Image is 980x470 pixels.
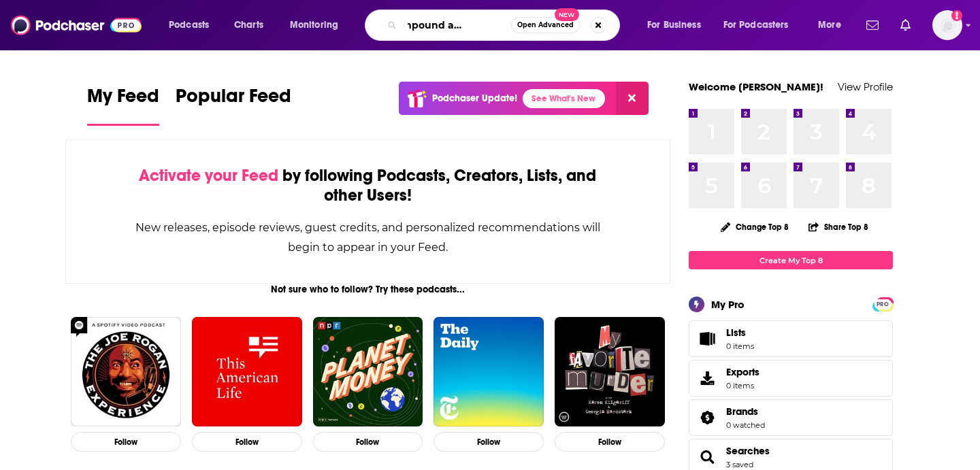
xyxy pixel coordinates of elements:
[715,14,808,36] button: open menu
[875,299,891,309] a: PRO
[139,165,278,186] span: Activate your Feed
[726,420,765,430] a: 0 watched
[511,17,580,33] button: Open AdvancedNew
[726,381,759,390] span: 0 items
[726,460,753,469] a: 3 saved
[693,408,721,427] a: Brands
[726,366,759,378] span: Exports
[689,80,823,93] a: Welcome [PERSON_NAME]!
[838,80,893,93] a: View Profile
[159,14,227,36] button: open menu
[87,84,159,116] span: My Feed
[711,298,745,311] div: My Pro
[726,326,746,339] span: Lists
[932,10,962,40] button: Show profile menu
[11,12,142,38] img: Podchaser - Follow, Share and Rate Podcasts
[134,166,602,205] div: by following Podcasts, Creators, Lists, and other Users!
[689,320,893,357] a: Lists
[65,284,670,295] div: Not sure who to follow? Try these podcasts...
[726,445,770,457] a: Searches
[726,405,758,418] span: Brands
[169,16,209,35] span: Podcasts
[176,84,291,116] span: Popular Feed
[689,360,893,397] a: Exports
[647,16,701,35] span: For Business
[555,317,665,427] img: My Favorite Murder with Karen Kilgariff and Georgia Hardstark
[693,329,721,348] span: Lists
[290,16,338,35] span: Monitoring
[555,8,579,21] span: New
[932,10,962,40] span: Logged in as sashagoldin
[192,432,302,452] button: Follow
[434,432,544,452] button: Follow
[87,84,159,126] a: My Feed
[134,218,602,257] div: New releases, episode reviews, guest credits, and personalized recommendations will begin to appe...
[176,84,291,126] a: Popular Feed
[818,16,841,35] span: More
[313,432,423,452] button: Follow
[378,10,633,41] div: Search podcasts, credits, & more...
[689,251,893,269] a: Create My Top 8
[726,326,754,339] span: Lists
[693,369,721,388] span: Exports
[723,16,789,35] span: For Podcasters
[875,299,891,309] span: PRO
[808,214,869,240] button: Share Top 8
[192,317,302,427] img: This American Life
[693,448,721,467] a: Searches
[951,10,962,21] svg: Add a profile image
[280,14,356,36] button: open menu
[638,14,718,36] button: open menu
[71,432,181,452] button: Follow
[932,10,962,40] img: User Profile
[225,14,272,36] a: Charts
[861,14,884,37] a: Show notifications dropdown
[555,432,665,452] button: Follow
[313,317,423,427] img: Planet Money
[432,93,517,104] p: Podchaser Update!
[517,22,574,29] span: Open Advanced
[726,341,754,351] span: 0 items
[808,14,858,36] button: open menu
[726,405,765,418] a: Brands
[689,399,893,436] span: Brands
[434,317,544,427] img: The Daily
[234,16,263,35] span: Charts
[523,89,605,108] a: See What's New
[895,14,916,37] a: Show notifications dropdown
[713,218,797,235] button: Change Top 8
[402,14,511,36] input: Search podcasts, credits, & more...
[71,317,181,427] img: The Joe Rogan Experience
